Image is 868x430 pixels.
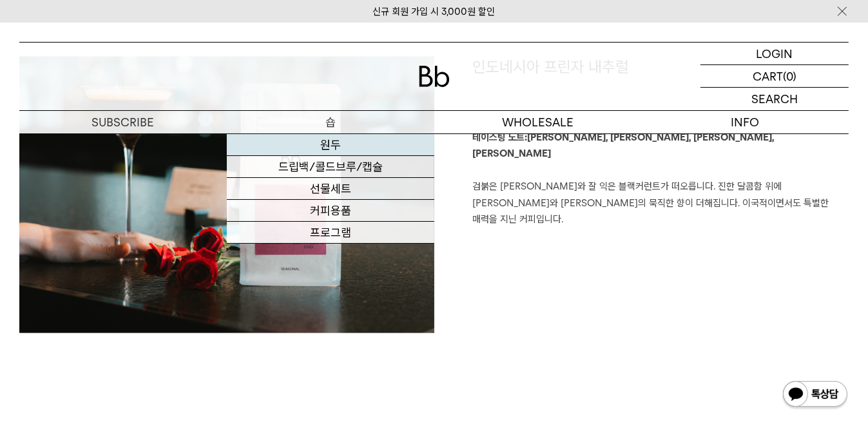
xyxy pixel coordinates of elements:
img: 카카오톡 채널 1:1 채팅 버튼 [782,380,849,411]
p: LOGIN [757,43,793,64]
p: SEARCH [751,88,798,110]
a: 선물세트 [227,178,434,200]
a: 숍 [227,111,434,133]
p: 검붉은 [PERSON_NAME]와 잘 익은 블랙커런트가 떠오릅니다. 진한 달콤함 위에 [PERSON_NAME]와 [PERSON_NAME]의 묵직한 향이 더해집니다. 이국적이면... [473,130,849,229]
p: (0) [783,65,796,87]
a: CART (0) [700,65,849,88]
p: INFO [641,111,849,133]
p: CART [753,65,783,87]
img: c102ddecbc9072ac87fb87ead9d1b997_103651.jpg [19,57,434,333]
a: SUBSCRIBE [19,111,227,133]
a: 신규 회원 가입 시 3,000원 할인 [373,6,496,17]
a: 원두 [227,134,434,156]
img: 로고 [419,66,450,87]
a: 드립백/콜드브루/캡슐 [227,156,434,178]
a: LOGIN [700,43,849,65]
a: 프로그램 [227,222,434,244]
a: 커피용품 [227,200,434,222]
p: WHOLESALE [434,111,642,133]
